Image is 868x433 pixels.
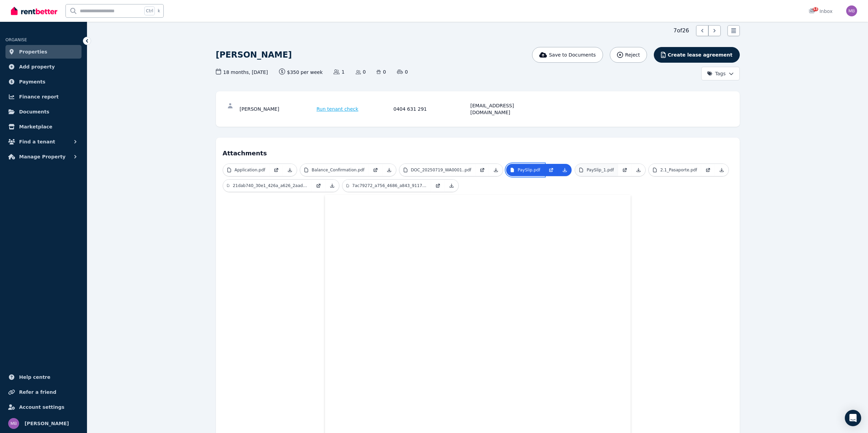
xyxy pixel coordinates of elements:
p: 7ac79272_a756_4686_a843_91173fa970df_copy.pdf [352,183,427,188]
div: Inbox [809,8,833,15]
p: PaySlip.pdf [518,167,540,173]
span: Create lease agreement [668,51,733,58]
a: Application.pdf [223,164,269,176]
a: Download Attachment [489,164,503,176]
a: Finance report [5,90,82,104]
button: Tags [701,67,740,80]
span: Run tenant check [317,106,358,112]
a: Download Attachment [632,164,645,176]
a: Open in new Tab [475,164,489,176]
img: Mel Bird [8,418,19,429]
span: 0 [397,68,408,75]
a: Refer a friend [5,385,82,399]
span: 7 of 26 [674,27,689,35]
h4: Attachments [223,144,733,158]
span: Manage Property [19,153,65,161]
a: Open in new Tab [701,164,715,176]
p: 21dab740_30e1_426a_a626_2aadb962a1e7_copy.pdf [233,183,307,188]
span: Save to Documents [549,51,596,58]
span: Add property [19,63,55,71]
a: Download Attachment [558,164,572,176]
a: Download Attachment [382,164,396,176]
a: Download Attachment [715,164,729,176]
a: Documents [5,105,82,119]
span: 0 [377,68,386,75]
p: Application.pdf [235,167,265,173]
a: 2.1_Pasaporte.pdf [649,164,701,176]
a: Payments [5,75,82,89]
div: [EMAIL_ADDRESS][DOMAIN_NAME] [470,102,545,116]
a: Account settings [5,400,82,414]
span: 0 [356,68,366,75]
button: Reject [610,47,647,63]
h1: [PERSON_NAME] [216,49,292,60]
span: 18 months , [DATE] [216,68,268,76]
a: 21dab740_30e1_426a_a626_2aadb962a1e7_copy.pdf [223,180,312,192]
p: 2.1_Pasaporte.pdf [660,167,697,173]
a: 7ac79272_a756_4686_a843_91173fa970df_copy.pdf [342,180,431,192]
img: RentBetter [11,6,57,16]
div: [PERSON_NAME] [240,102,315,116]
span: Marketplace [19,123,52,131]
a: Download Attachment [445,180,458,192]
button: Find a tenant [5,135,82,149]
p: DOC_20250719_WA0001..pdf [411,167,471,173]
p: PaySlip_1.pdf [587,167,614,173]
span: [PERSON_NAME] [25,419,69,428]
span: $350 per week [279,68,323,76]
a: Marketplace [5,120,82,134]
img: Mel Bird [846,5,857,16]
span: Account settings [19,403,64,411]
span: k [158,8,160,14]
a: Add property [5,60,82,74]
a: Balance_Confirmation.pdf [300,164,369,176]
a: Open in new Tab [431,180,445,192]
span: Tags [707,70,726,77]
span: Payments [19,78,45,86]
a: Properties [5,45,82,59]
span: Finance report [19,93,59,101]
div: Open Intercom Messenger [845,410,861,426]
a: DOC_20250719_WA0001..pdf [399,164,475,176]
span: Ctrl [144,6,155,15]
a: PaySlip.pdf [506,164,544,176]
a: Open in new Tab [544,164,558,176]
a: Open in new Tab [312,180,325,192]
button: Create lease agreement [654,47,739,63]
span: 53 [813,7,818,11]
a: PaySlip_1.pdf [575,164,618,176]
button: Save to Documents [532,47,603,63]
a: Help centre [5,370,82,384]
p: Balance_Confirmation.pdf [312,167,365,173]
a: Download Attachment [325,180,339,192]
a: Open in new Tab [618,164,632,176]
span: 1 [334,68,344,75]
div: 0404 631 291 [394,102,469,116]
span: Refer a friend [19,388,56,396]
span: Help centre [19,373,50,381]
a: Open in new Tab [369,164,382,176]
span: ORGANISE [5,37,27,42]
span: Find a tenant [19,138,55,146]
span: Documents [19,108,49,116]
a: Open in new Tab [269,164,283,176]
button: Manage Property [5,150,82,164]
span: Properties [19,48,47,56]
a: Download Attachment [283,164,297,176]
span: Reject [625,51,640,58]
